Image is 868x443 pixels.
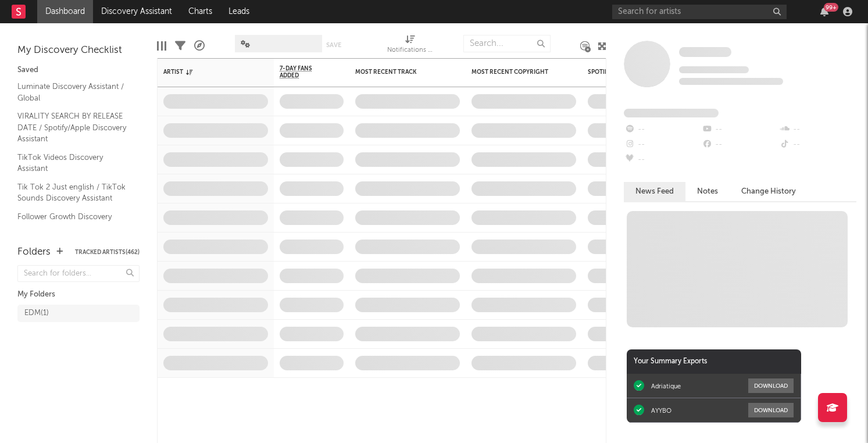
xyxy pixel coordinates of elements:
[624,152,701,167] div: --
[24,306,49,320] div: EDM ( 1 )
[748,403,794,417] button: Download
[624,137,701,152] div: --
[355,69,442,76] div: Most Recent Track
[701,122,778,137] div: --
[157,29,166,63] div: Edit Columns
[194,29,205,63] div: A&R Pipeline
[824,3,838,12] div: 99 +
[627,349,801,374] div: Your Summary Exports
[588,69,675,76] div: Spotify Monthly Listeners
[17,265,140,282] input: Search for folders...
[17,305,140,322] a: EDM(1)
[748,378,794,393] button: Download
[624,182,685,201] button: News Feed
[175,29,185,63] div: Filters
[463,35,551,52] input: Search...
[17,245,51,259] div: Folders
[612,5,787,19] input: Search for artists
[471,69,559,76] div: Most Recent Copyright
[387,29,434,63] div: Notifications (Artist)
[651,382,681,390] div: Adriatique
[624,109,719,117] span: Fans Added by Platform
[17,210,128,234] a: Follower Growth Discovery Assistant
[17,288,140,302] div: My Folders
[17,44,140,58] div: My Discovery Checklist
[679,47,731,57] span: Some Artist
[75,249,140,255] button: Tracked Artists(462)
[326,42,341,48] button: Save
[779,122,856,137] div: --
[17,181,128,205] a: Tik Tok 2 Just english / TikTok Sounds Discovery Assistant
[651,406,671,415] div: AYYBO
[679,47,731,58] a: Some Artist
[17,63,140,77] div: Saved
[820,7,828,16] button: 99+
[730,182,808,201] button: Change History
[163,69,251,76] div: Artist
[679,78,783,85] span: 0 fans last week
[685,182,730,201] button: Notes
[280,65,326,79] span: 7-Day Fans Added
[624,122,701,137] div: --
[779,137,856,152] div: --
[701,137,778,152] div: --
[387,44,434,58] div: Notifications (Artist)
[679,66,749,73] span: Tracking Since: [DATE]
[17,80,128,104] a: Luminate Discovery Assistant / Global
[17,151,128,175] a: TikTok Videos Discovery Assistant
[17,110,128,145] a: VIRALITY SEARCH BY RELEASE DATE / Spotify/Apple Discovery Assistant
